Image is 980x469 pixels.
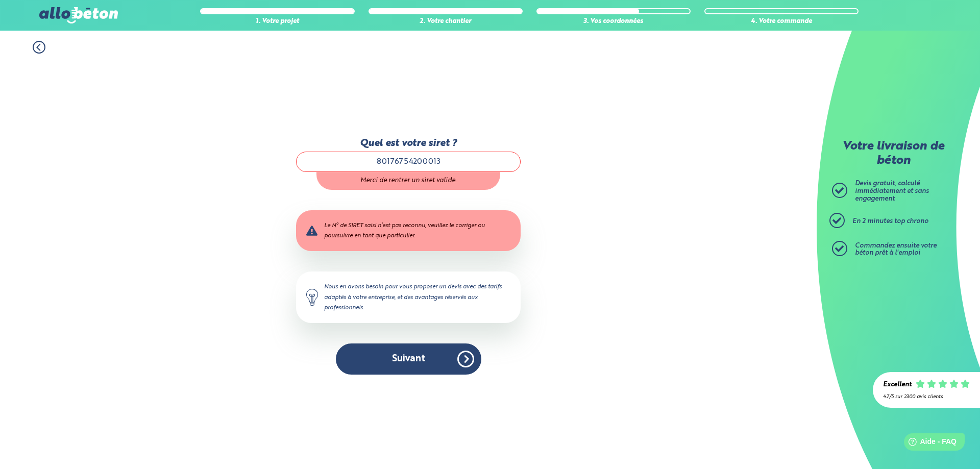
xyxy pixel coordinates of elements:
[336,343,481,375] button: Suivant
[296,271,521,323] div: Nous en avons besoin pour vous proposer un devis avec des tarifs adaptés à votre entreprise, et d...
[855,180,929,202] span: Devis gratuit, calculé immédiatement et sans engagement
[852,218,928,225] span: En 2 minutes top chrono
[296,138,521,149] label: Quel est votre siret ?
[835,140,952,168] p: Votre livraison de béton
[296,210,521,251] div: Le N° de SIRET saisi n’est pas reconnu, veuillez le corriger ou poursuivre en tant que particulier.
[536,18,691,26] div: 3. Vos coordonnées
[883,394,970,400] div: 4.7/5 sur 2300 avis clients
[883,381,912,389] div: Excellent
[200,18,354,26] div: 1. Votre projet
[704,18,859,26] div: 4. Votre commande
[889,429,969,458] iframe: Help widget launcher
[39,7,118,23] img: allobéton
[855,242,937,257] span: Commandez ensuite votre béton prêt à l'emploi
[316,172,500,190] div: Merci de rentrer un siret valide.
[369,18,523,26] div: 2. Votre chantier
[296,152,521,172] input: Siret de votre entreprise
